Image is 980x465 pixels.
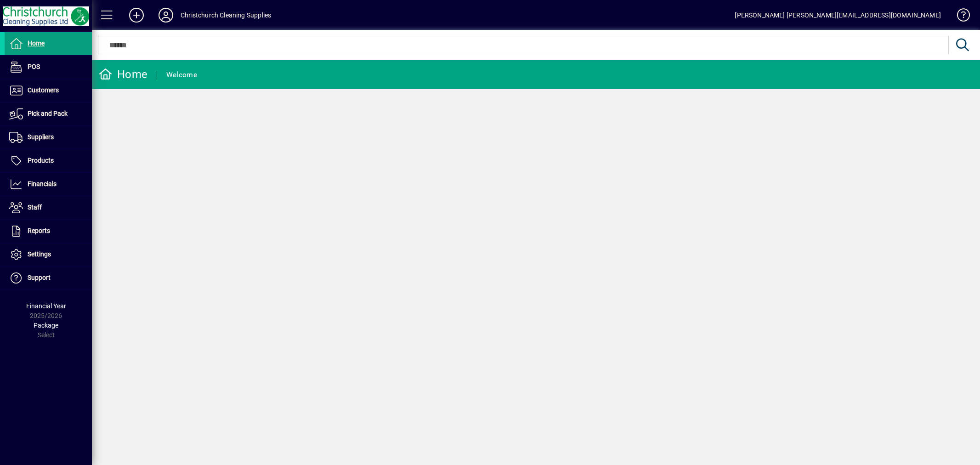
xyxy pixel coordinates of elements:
[34,322,58,329] span: Package
[5,102,92,125] a: Pick and Pack
[28,204,42,211] span: Staff
[122,7,151,23] button: Add
[5,173,92,196] a: Financials
[28,63,40,70] span: POS
[28,180,57,187] span: Financials
[28,227,50,234] span: Reports
[28,86,59,94] span: Customers
[166,68,197,82] div: Welcome
[28,250,51,258] span: Settings
[5,220,92,243] a: Reports
[28,40,45,47] span: Home
[28,110,68,117] span: Pick and Pack
[151,7,181,23] button: Profile
[26,302,66,310] span: Financial Year
[99,67,147,82] div: Home
[735,8,941,23] div: [PERSON_NAME] [PERSON_NAME][EMAIL_ADDRESS][DOMAIN_NAME]
[5,243,92,266] a: Settings
[5,267,92,289] a: Support
[28,133,54,141] span: Suppliers
[28,157,54,164] span: Products
[5,149,92,172] a: Products
[5,79,92,102] a: Customers
[5,56,92,79] a: POS
[28,274,51,281] span: Support
[181,8,271,23] div: Christchurch Cleaning Supplies
[5,196,92,219] a: Staff
[5,126,92,149] a: Suppliers
[950,2,969,32] a: Knowledge Base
